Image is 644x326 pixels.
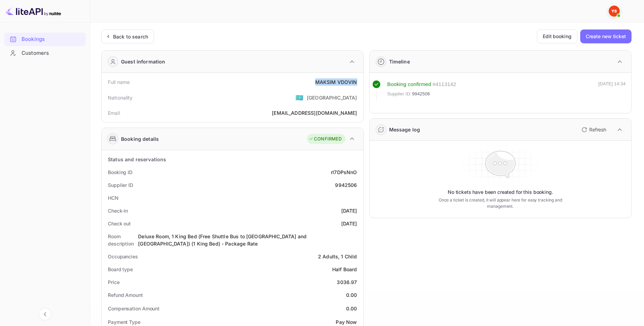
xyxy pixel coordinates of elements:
div: Deluxe Room, 1 King Bed (Free Shuttle Bus to [GEOGRAPHIC_DATA] and [GEOGRAPHIC_DATA]) (1 King Bed... [138,233,357,247]
div: Booking confirmed [387,80,431,88]
div: Occupancies [108,253,138,260]
div: Check out [108,220,131,227]
div: Half Board [332,266,357,273]
div: Payment Type [108,318,140,326]
div: Back to search [113,33,148,40]
div: [DATE] [341,207,357,214]
span: Supplier ID: [387,91,412,97]
div: [GEOGRAPHIC_DATA] [307,94,357,101]
div: Check-in [108,207,128,214]
span: 9942506 [412,91,430,97]
div: Customers [4,46,86,60]
div: [DATE] [341,220,357,227]
div: 9942506 [335,181,357,189]
a: Customers [4,46,86,59]
div: [EMAIL_ADDRESS][DOMAIN_NAME] [272,109,357,117]
div: 0.00 [346,291,357,299]
div: Nationality [108,94,133,101]
a: Bookings [4,33,86,45]
div: Room description [108,233,138,247]
div: Booking details [121,135,159,143]
div: # 4113142 [432,80,456,88]
div: [DATE] 14:34 [598,80,626,101]
p: Refresh [589,126,606,133]
div: Refund Amount [108,291,143,299]
div: Guest information [121,58,165,65]
p: No tickets have been created for this booking. [448,189,553,196]
div: Timeline [389,58,410,65]
button: Edit booking [537,29,577,43]
p: Once a ticket is created, it will appear here for easy tracking and management. [430,197,571,209]
div: Status and reservations [108,156,166,163]
div: Bookings [4,33,86,46]
div: 2 Adults, 1 Child [318,253,357,260]
div: Supplier ID [108,181,133,189]
img: LiteAPI logo [6,6,61,17]
button: Create new ticket [580,29,632,43]
div: Customers [22,49,82,57]
span: United States [295,91,303,104]
div: Message log [389,126,420,133]
div: Board type [108,266,133,273]
div: MAKSIM VDOVIN [315,78,357,86]
div: Booking ID [108,169,132,176]
div: Email [108,109,120,117]
div: Price [108,278,120,286]
img: Yandex Support [609,6,620,17]
div: Bookings [22,35,82,43]
div: Compensation Amount [108,305,160,312]
button: Collapse navigation [39,308,51,320]
div: rI7DPsNnO [331,169,357,176]
div: CONFIRMED [309,136,342,143]
div: Full name [108,78,130,86]
div: 0.00 [346,305,357,312]
div: HCN [108,194,119,201]
div: 3036.97 [337,278,357,286]
button: Refresh [577,124,609,135]
div: Pay Now [336,318,357,326]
